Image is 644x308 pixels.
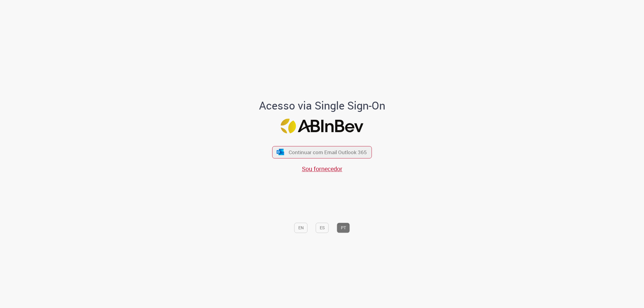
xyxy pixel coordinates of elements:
span: Continuar com Email Outlook 365 [289,149,367,156]
button: EN [294,223,308,233]
button: ícone Azure/Microsoft 360 Continuar com Email Outlook 365 [272,146,372,158]
img: ícone Azure/Microsoft 360 [276,149,284,155]
button: PT [337,223,350,233]
a: Sou fornecedor [302,165,342,173]
img: Logo ABInBev [281,119,364,134]
button: ES [316,223,329,233]
h1: Acesso via Single Sign-On [238,100,406,112]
